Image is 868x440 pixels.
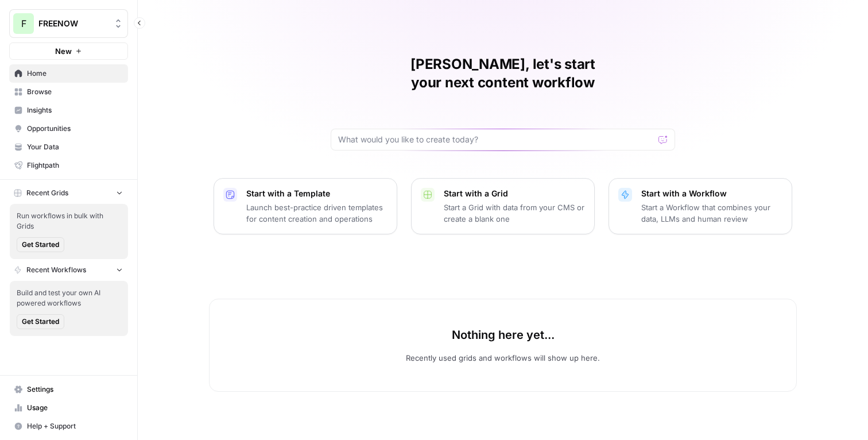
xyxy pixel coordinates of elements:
button: Help + Support [9,417,128,435]
span: Flightpath [27,160,123,171]
h1: [PERSON_NAME], let's start your next content workflow [331,55,675,92]
span: Your Data [27,142,123,152]
a: Usage [9,399,128,417]
button: Recent Grids [9,184,128,202]
p: Start with a Grid [444,188,585,199]
span: Help + Support [27,421,123,431]
span: Opportunities [27,123,123,134]
button: Get Started [17,237,64,252]
span: Build and test your own AI powered workflows [17,288,121,308]
a: Home [9,64,128,83]
p: Nothing here yet... [452,327,555,343]
span: Get Started [22,317,59,327]
a: Browse [9,83,128,101]
a: Flightpath [9,156,128,175]
span: Settings [27,384,123,395]
span: Recent Grids [26,188,68,198]
span: Usage [27,403,123,413]
a: Settings [9,380,128,399]
button: Workspace: FREENOW [9,9,128,38]
span: New [55,45,72,57]
a: Insights [9,101,128,119]
a: Opportunities [9,119,128,138]
p: Recently used grids and workflows will show up here. [406,352,600,364]
button: Start with a TemplateLaunch best-practice driven templates for content creation and operations [214,178,397,234]
input: What would you like to create today? [338,134,654,145]
button: New [9,43,128,60]
span: Run workflows in bulk with Grids [17,211,121,231]
span: FREENOW [38,18,108,29]
p: Start a Grid with data from your CMS or create a blank one [444,202,585,225]
button: Recent Workflows [9,261,128,279]
p: Launch best-practice driven templates for content creation and operations [246,202,387,225]
button: Start with a GridStart a Grid with data from your CMS or create a blank one [411,178,595,234]
a: Your Data [9,138,128,156]
span: Recent Workflows [26,265,86,275]
button: Get Started [17,314,64,329]
button: Start with a WorkflowStart a Workflow that combines your data, LLMs and human review [609,178,792,234]
p: Start with a Workflow [641,188,782,199]
span: F [21,17,26,30]
span: Get Started [22,240,59,250]
span: Browse [27,87,123,97]
p: Start a Workflow that combines your data, LLMs and human review [641,202,782,225]
p: Start with a Template [246,188,387,199]
span: Home [27,68,123,79]
span: Insights [27,105,123,115]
